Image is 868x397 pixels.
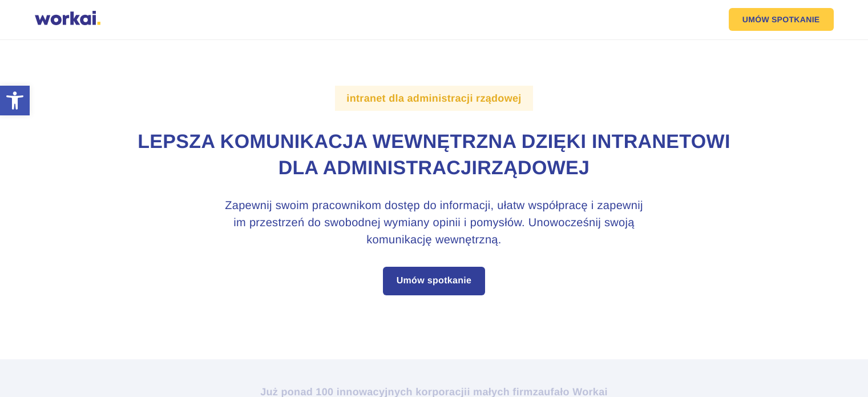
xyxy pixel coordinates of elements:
span: zapewnij [597,199,643,212]
span: komunikację [366,234,432,246]
span: im [233,216,246,229]
span: wewnętrzna [373,131,516,153]
span: Unowocześnij [528,216,601,229]
span: informacji [440,199,491,212]
span: pracownikom [312,199,381,212]
span: pomysłów [470,216,522,229]
span: ułatw [497,199,524,212]
span: wymiany [384,216,430,229]
span: , [491,199,494,212]
span: do [423,199,437,212]
span: wewnętrzną [435,234,498,246]
span: współpracę [528,199,588,212]
a: UMÓWSPOTKANIE [729,8,834,31]
a: Umów spotkanie [383,267,486,295]
span: i [591,199,594,212]
span: intranetowi [592,131,730,153]
span: administracji [323,157,478,179]
span: swobodnej [324,216,381,229]
span: do [308,216,321,229]
span: Zapewnij [225,199,272,212]
label: intranet dla administracji rządowej [335,86,532,111]
span: komunikacja [220,131,367,153]
span: . [498,234,502,246]
span: rządowej [138,131,730,179]
span: dla [278,157,318,179]
span: swoją [604,216,635,229]
span: przestrzeń [249,216,305,229]
span: opinii [433,216,461,229]
span: . [522,216,525,229]
em: UMÓW [742,15,769,23]
span: Lepsza [138,131,215,153]
span: dzięki [522,131,586,153]
span: dostęp [385,199,420,212]
span: i [464,216,467,229]
span: swoim [276,199,309,212]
